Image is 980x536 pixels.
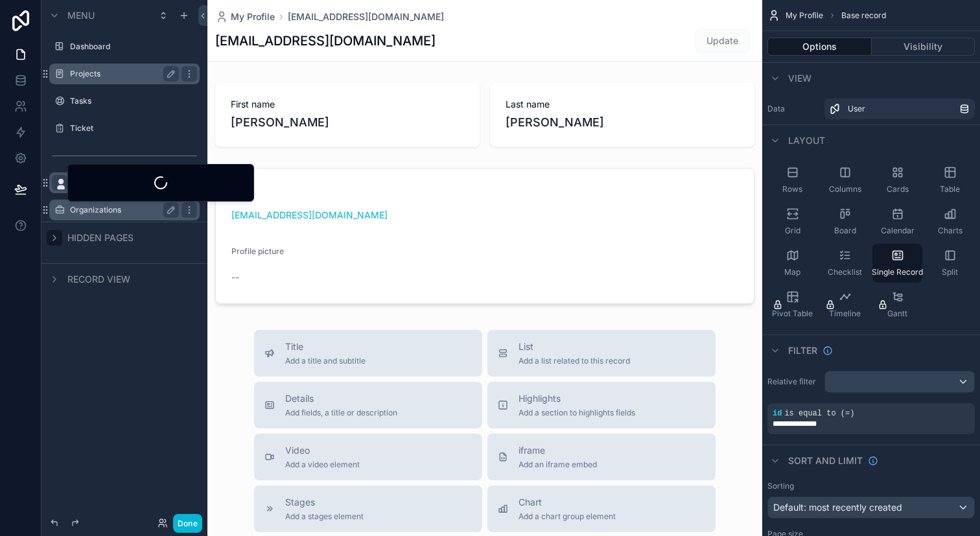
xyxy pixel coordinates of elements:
span: Base record [841,10,886,21]
button: Columns [820,161,870,200]
span: Charts [938,226,962,236]
span: id [773,409,782,418]
span: Cards [887,184,909,194]
button: Cards [872,161,922,200]
span: Sort And Limit [788,454,863,467]
label: Relative filter [767,377,819,387]
label: Ticket [70,123,197,134]
span: Rows [782,184,802,194]
span: Timeline [829,309,861,319]
span: Map [784,267,800,277]
button: Single Record [872,244,922,283]
button: Gantt [872,285,922,324]
label: Tasks [70,96,197,106]
h1: [EMAIL_ADDRESS][DOMAIN_NAME] [215,32,436,50]
span: Menu [67,9,95,22]
span: My Profile [786,10,823,21]
span: Filter [788,344,817,357]
label: Organizations [70,205,174,215]
span: Record view [67,273,130,286]
button: Grid [767,202,817,241]
button: Table [925,161,975,200]
span: Gantt [887,309,907,319]
span: Table [940,184,960,194]
span: Checklist [828,267,862,277]
button: Board [820,202,870,241]
label: Sorting [767,481,794,491]
label: Dashboard [70,41,197,52]
button: Charts [925,202,975,241]
button: Map [767,244,817,283]
span: View [788,72,811,85]
span: Split [942,267,958,277]
span: Calendar [881,226,915,236]
span: Layout [788,134,825,147]
button: Rows [767,161,817,200]
span: is equal to (=) [784,409,854,418]
button: Default: most recently created [767,496,975,519]
a: My Profile [215,10,275,23]
button: Options [767,38,872,56]
span: Hidden pages [67,231,134,244]
a: User [824,99,975,119]
a: [EMAIL_ADDRESS][DOMAIN_NAME] [288,10,444,23]
span: Pivot Table [772,309,813,319]
span: Grid [785,226,800,236]
button: Calendar [872,202,922,241]
label: Data [767,104,819,114]
span: Board [834,226,856,236]
span: Default: most recently created [773,502,902,513]
button: Visibility [872,38,975,56]
span: My Profile [231,10,275,23]
label: Projects [70,69,174,79]
span: Single Record [872,267,923,277]
button: Split [925,244,975,283]
button: Timeline [820,285,870,324]
span: User [848,104,865,114]
button: Done [173,514,202,533]
button: Pivot Table [767,285,817,324]
span: Columns [829,184,861,194]
button: Checklist [820,244,870,283]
